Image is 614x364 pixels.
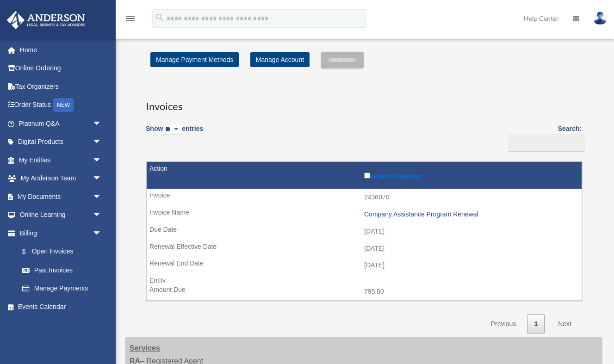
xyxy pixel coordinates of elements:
span: arrow_drop_down [93,133,111,152]
td: [DATE] [147,223,582,241]
a: Order StatusNEW [6,96,116,115]
i: search [155,12,165,23]
a: Manage Account [250,52,310,67]
td: 795.00 [147,283,582,301]
a: Manage Payment Methods [150,52,239,67]
a: Tax Organizers [6,77,116,96]
td: [DATE] [147,257,582,274]
a: 1 [527,315,545,333]
a: Digital Productsarrow_drop_down [6,133,116,151]
a: menu [125,16,136,24]
a: Online Ordering [6,59,116,78]
label: Include in Payment [364,171,577,180]
input: Search: [508,134,585,152]
a: Platinum Q&Aarrow_drop_down [6,114,116,133]
div: NEW [53,98,74,112]
span: arrow_drop_down [93,224,111,243]
img: User Pic [593,12,607,25]
a: Billingarrow_drop_down [6,224,111,242]
label: Show entries [146,123,203,144]
a: Next [551,315,578,333]
a: Manage Payments [13,279,111,298]
h3: Invoices [146,91,582,114]
span: arrow_drop_down [93,206,111,225]
a: My Anderson Teamarrow_drop_down [6,169,116,188]
span: arrow_drop_down [93,169,111,188]
td: [DATE] [147,240,582,258]
span: arrow_drop_down [93,187,111,206]
span: arrow_drop_down [93,114,111,133]
select: Showentries [163,124,182,135]
div: Company Assistance Program Renewal [364,210,577,218]
a: Events Calendar [6,297,116,316]
a: Previous [484,315,523,333]
input: Include in Payment [364,173,370,179]
strong: Services [130,344,160,352]
a: Past Invoices [13,261,111,279]
td: 2436070 [147,189,582,206]
span: $ [27,246,32,258]
a: My Entitiesarrow_drop_down [6,151,116,169]
img: Anderson Advisors Platinum Portal [4,11,88,29]
i: menu [125,13,136,24]
span: arrow_drop_down [93,151,111,170]
a: My Documentsarrow_drop_down [6,187,116,206]
a: Home [6,41,116,59]
a: Online Learningarrow_drop_down [6,206,116,224]
a: $Open Invoices [13,242,106,261]
label: Search: [504,123,582,152]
